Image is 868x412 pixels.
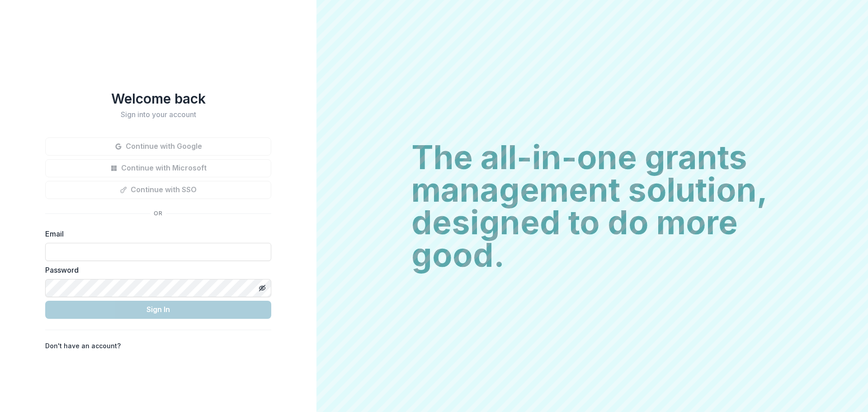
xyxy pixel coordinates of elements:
[45,137,271,156] button: Continue with Google
[45,159,271,177] button: Continue with Microsoft
[45,110,271,119] h2: Sign into your account
[45,341,121,350] p: Don't have an account?
[45,228,266,239] label: Email
[255,281,269,295] button: Toggle password visibility
[45,181,271,199] button: Continue with SSO
[45,265,266,275] label: Password
[45,301,271,319] button: Sign In
[45,90,271,107] h1: Welcome back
